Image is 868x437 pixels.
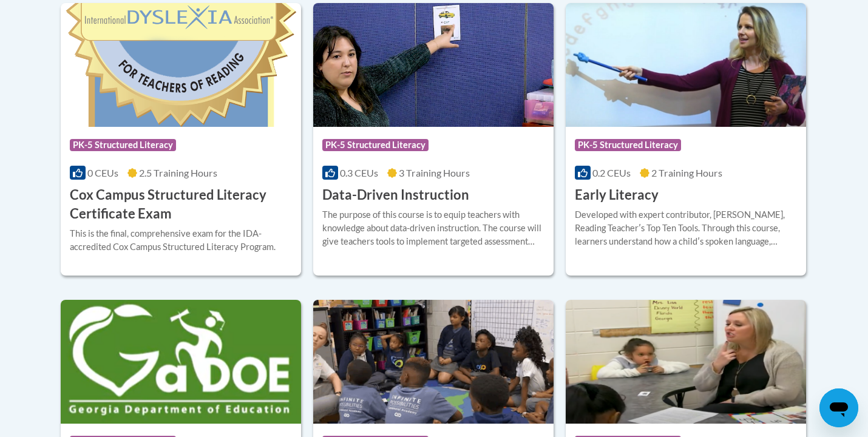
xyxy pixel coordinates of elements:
[566,3,806,275] a: Course LogoPK-5 Structured Literacy0.2 CEUs2 Training Hours Early LiteracyDeveloped with expert c...
[592,167,631,178] span: 0.2 CEUs
[566,3,806,127] img: Course Logo
[399,167,470,178] span: 3 Training Hours
[651,167,722,178] span: 2 Training Hours
[575,208,797,248] div: Developed with expert contributor, [PERSON_NAME], Reading Teacherʹs Top Ten Tools. Through this c...
[340,167,378,178] span: 0.3 CEUs
[70,139,176,151] span: PK-5 Structured Literacy
[575,186,659,205] h3: Early Literacy
[322,208,544,248] div: The purpose of this course is to equip teachers with knowledge about data-driven instruction. The...
[575,139,681,151] span: PK-5 Structured Literacy
[313,3,554,127] img: Course Logo
[70,227,292,254] div: This is the final, comprehensive exam for the IDA-accredited Cox Campus Structured Literacy Program.
[313,300,554,424] img: Course Logo
[322,139,429,151] span: PK-5 Structured Literacy
[70,186,292,223] h3: Cox Campus Structured Literacy Certificate Exam
[139,167,217,178] span: 2.5 Training Hours
[61,3,301,127] img: Course Logo
[61,300,301,424] img: Course Logo
[322,186,469,205] h3: Data-Driven Instruction
[313,3,554,275] a: Course LogoPK-5 Structured Literacy0.3 CEUs3 Training Hours Data-Driven InstructionThe purpose of...
[61,3,301,275] a: Course LogoPK-5 Structured Literacy0 CEUs2.5 Training Hours Cox Campus Structured Literacy Certif...
[819,388,858,427] iframe: Button to launch messaging window
[87,167,118,178] span: 0 CEUs
[566,300,806,424] img: Course Logo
